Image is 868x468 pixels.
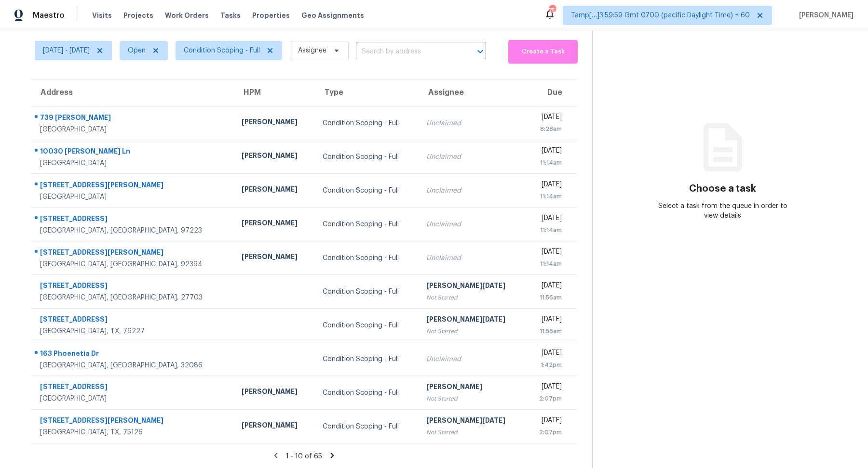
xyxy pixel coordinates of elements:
[323,321,411,330] div: Condition Scoping - Full
[40,394,226,403] div: [GEOGRAPHIC_DATA]
[242,184,307,196] div: [PERSON_NAME]
[533,382,562,394] div: [DATE]
[533,225,562,235] div: 11:14am
[92,11,112,20] span: Visits
[426,253,518,263] div: Unclaimed
[419,79,526,106] th: Assignee
[533,360,562,370] div: 1:42pm
[533,124,562,134] div: 8:28am
[242,420,307,432] div: [PERSON_NAME]
[33,11,65,20] span: Maestro
[533,158,562,168] div: 11:14am
[533,293,562,302] div: 11:56am
[426,428,518,437] div: Not Started
[533,247,562,259] div: [DATE]
[123,11,153,20] span: Projects
[40,428,226,437] div: [GEOGRAPHIC_DATA], TX, 75126
[40,180,226,192] div: [STREET_ADDRESS][PERSON_NAME]
[40,326,226,336] div: [GEOGRAPHIC_DATA], TX, 76227
[533,112,562,124] div: [DATE]
[40,125,226,134] div: [GEOGRAPHIC_DATA]
[474,45,487,58] button: Open
[220,12,241,19] span: Tasks
[533,213,562,225] div: [DATE]
[184,46,260,55] span: Condition Scoping - Full
[533,180,562,192] div: [DATE]
[40,192,226,202] div: [GEOGRAPHIC_DATA]
[426,382,518,394] div: [PERSON_NAME]
[533,192,562,201] div: 11:14am
[323,422,411,431] div: Condition Scoping - Full
[356,44,459,59] input: Search by address
[40,226,226,235] div: [GEOGRAPHIC_DATA], [GEOGRAPHIC_DATA], 97223
[533,281,562,293] div: [DATE]
[323,354,411,364] div: Condition Scoping - Full
[40,349,226,361] div: 163 Phoenetia Dr
[323,152,411,162] div: Condition Scoping - Full
[689,184,756,194] h3: Choose a task
[234,79,315,106] th: HPM
[323,388,411,398] div: Condition Scoping - Full
[426,220,518,229] div: Unclaimed
[323,220,411,229] div: Condition Scoping - Full
[533,259,562,269] div: 11:14am
[301,11,364,20] span: Geo Assignments
[40,281,226,293] div: [STREET_ADDRESS]
[426,354,518,364] div: Unclaimed
[252,11,290,20] span: Properties
[533,348,562,360] div: [DATE]
[323,118,411,128] div: Condition Scoping - Full
[242,218,307,230] div: [PERSON_NAME]
[426,152,518,162] div: Unclaimed
[40,382,226,394] div: [STREET_ADDRESS]
[533,146,562,158] div: [DATE]
[426,186,518,195] div: Unclaimed
[426,314,518,326] div: [PERSON_NAME][DATE]
[40,361,226,370] div: [GEOGRAPHIC_DATA], [GEOGRAPHIC_DATA], 32086
[242,151,307,163] div: [PERSON_NAME]
[533,394,562,403] div: 2:07pm
[40,146,226,158] div: 10030 [PERSON_NAME] Ln
[128,46,146,55] span: Open
[533,326,562,336] div: 11:56am
[571,11,750,20] span: Tamp[…]3:59:59 Gmt 0700 (pacific Daylight Time) + 60
[513,46,573,57] span: Create a Task
[242,387,307,399] div: [PERSON_NAME]
[426,118,518,128] div: Unclaimed
[426,293,518,302] div: Not Started
[286,453,322,460] span: 1 - 10 of 65
[298,46,326,55] span: Assignee
[242,117,307,129] div: [PERSON_NAME]
[526,79,577,106] th: Due
[795,11,854,20] span: [PERSON_NAME]
[658,201,788,221] div: Select a task from the queue in order to view details
[165,11,209,20] span: Work Orders
[426,394,518,403] div: Not Started
[426,416,518,428] div: [PERSON_NAME][DATE]
[31,79,234,106] th: Address
[508,40,578,64] button: Create a Task
[323,186,411,195] div: Condition Scoping - Full
[40,214,226,226] div: [STREET_ADDRESS]
[242,252,307,264] div: [PERSON_NAME]
[40,247,226,260] div: [STREET_ADDRESS][PERSON_NAME]
[40,260,226,269] div: [GEOGRAPHIC_DATA], [GEOGRAPHIC_DATA], 92394
[40,113,226,125] div: 739 [PERSON_NAME]
[40,314,226,326] div: [STREET_ADDRESS]
[533,428,562,437] div: 2:07pm
[426,326,518,336] div: Not Started
[40,293,226,302] div: [GEOGRAPHIC_DATA], [GEOGRAPHIC_DATA], 27703
[533,416,562,428] div: [DATE]
[323,253,411,263] div: Condition Scoping - Full
[40,158,226,168] div: [GEOGRAPHIC_DATA]
[43,46,90,55] span: [DATE] - [DATE]
[315,79,419,106] th: Type
[549,6,556,15] div: 751
[323,287,411,297] div: Condition Scoping - Full
[40,416,226,428] div: [STREET_ADDRESS][PERSON_NAME]
[426,281,518,293] div: [PERSON_NAME][DATE]
[533,314,562,326] div: [DATE]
